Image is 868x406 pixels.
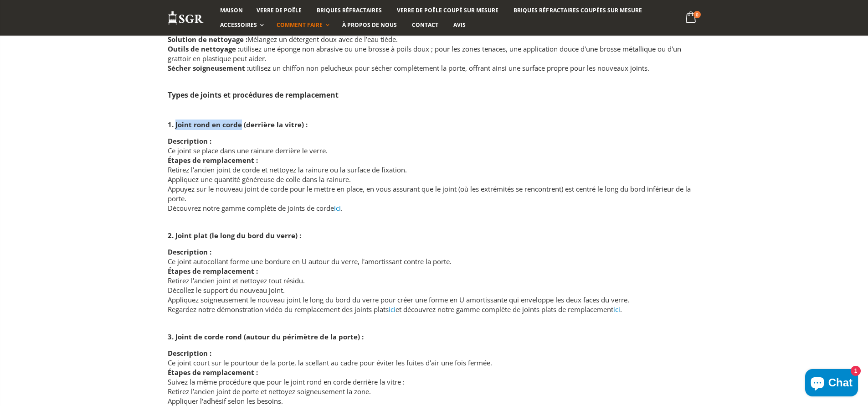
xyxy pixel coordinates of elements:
[277,21,323,29] font: Comment faire
[310,3,389,18] a: Briques réfractaires
[168,203,334,213] font: Découvrez notre gamme complète de joints de corde
[213,18,268,32] a: Accessoires
[220,21,257,29] font: Accessoires
[613,305,620,314] a: ici
[168,387,371,396] font: Retirez l’ancien joint de porte et nettoyez soigneusement la zone.
[168,10,204,26] img: Remplacement de la vitre du poêle
[397,6,498,14] font: Verre de poêle coupé sur mesure
[412,21,438,29] font: Contact
[168,295,629,304] font: Appliquez soigneusement le nouveau joint le long du bord du verre pour créer une forme en U amort...
[168,276,305,285] font: Retirez l'ancien joint et nettoyez tout résidu.
[168,247,211,256] font: Description :
[168,349,211,358] font: Description :
[802,369,861,399] inbox-online-store-chat: Chat de la boutique en ligne Shopify
[334,203,341,213] a: ici
[168,396,283,406] font: Appliquer l'adhésif selon les besoins.
[342,21,397,29] font: À propos de nous
[168,44,240,53] font: Outils de nettoyage :
[168,286,285,295] font: Décollez le support du nouveau joint.
[168,35,247,44] font: Solution de nettoyage :
[453,21,466,29] font: Avis
[168,120,308,129] font: 1. Joint rond en corde (derrière la vitre) :
[682,9,700,27] a: 0
[405,18,445,32] a: Contact
[317,6,382,14] font: Briques réfractaires
[168,136,211,146] font: Description :
[168,257,452,266] font: Ce joint autocollant forme une bordure en U autour du verre, l'amortissant contre la porte.
[168,358,492,367] font: Ce joint court sur le pourtour de la porte, la scellant au cadre pour éviter les fuites d'air une...
[696,11,699,18] font: 0
[168,165,407,174] font: Retirez l'ancien joint de corde et nettoyez la rainure ou la surface de fixation.
[395,305,613,314] font: et découvrez notre gamme complète de joints plats de remplacement
[168,44,681,63] font: utilisez une éponge non abrasive ou une brosse à poils doux ; pour les zones tenaces, une applica...
[168,332,364,341] font: 3. Joint de corde rond (autour du périmètre de la porte) :
[447,18,473,32] a: Avis
[620,305,622,314] font: .
[213,3,250,18] a: Maison
[250,3,308,18] a: Verre de poêle
[257,6,302,14] font: Verre de poêle
[168,146,328,155] font: Ce joint se place dans une rainure derrière le verre.
[168,156,258,165] font: Étapes de remplacement :
[168,63,249,73] font: Sécher soigneusement :
[390,3,505,18] a: Verre de poêle coupé sur mesure
[270,18,334,32] a: Comment faire
[507,3,648,18] a: Briques réfractaires coupées sur mesure
[247,35,398,44] font: Mélangez un détergent doux avec de l’eau tiède.
[335,18,404,32] a: À propos de nous
[168,305,389,314] font: Regardez notre démonstration vidéo du remplacement des joints plats
[389,305,395,314] a: ici
[249,63,649,73] font: utilisez un chiffon non pelucheux pour sécher complètement la porte, offrant ainsi une surface pr...
[341,203,343,213] font: .
[168,368,258,377] font: Étapes de remplacement :
[168,184,691,203] font: Appuyez sur le nouveau joint de corde pour le mettre en place, en vous assurant que le joint (où ...
[514,6,642,14] font: Briques réfractaires coupées sur mesure
[220,6,243,14] font: Maison
[168,231,301,240] font: 2. Joint plat (le long du bord du verre) :
[168,175,351,184] font: Appliquez une quantité généreuse de colle dans la rainure.
[168,266,258,276] font: Étapes de remplacement :
[168,377,405,386] font: Suivez la même procédure que pour le joint rond en corde derrière la vitre :
[168,90,339,100] font: Types de joints et procédures de remplacement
